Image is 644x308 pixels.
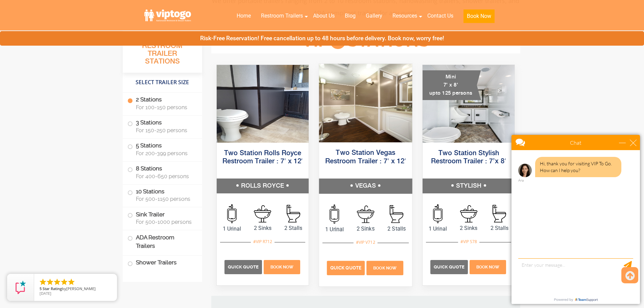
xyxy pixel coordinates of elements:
li:  [67,278,75,286]
label: 2 Stations [127,93,197,114]
a: Book Now [366,264,404,271]
h5: STYLISH [423,179,515,193]
span: For 400-650 persons [136,173,194,180]
a: Home [232,8,256,23]
a: Quick Quote [224,263,263,270]
label: ADA Restroom Trailers [127,230,197,253]
img: an icon of urinal [227,204,237,223]
img: an icon of stall [390,205,403,223]
img: Side view of two station restroom trailer with separate doors for males and females [217,65,309,143]
li:  [60,278,68,286]
button: Book Now [463,9,495,23]
h3: VIP Stations [291,32,439,50]
span: 1 Urinal [217,225,247,233]
span: For 500-1000 persons [136,219,194,225]
a: Book Now [469,263,507,270]
span: Quick Quote [330,265,361,270]
span: Star Rating [43,286,62,291]
li:  [39,278,47,286]
img: an icon of urinal [330,205,339,224]
a: Two Station Stylish Restroom Trailer : 7’x 8′ [431,150,506,165]
img: an icon of urinal [433,204,443,223]
span: Quick Quote [434,264,464,269]
a: Quick Quote [327,264,366,271]
span: by [40,287,112,291]
a: Restroom Trailers [256,8,308,23]
span: 2 Stalls [381,224,412,233]
h5: ROLLS ROYCE [217,179,309,193]
span: 1 Urinal [319,225,350,233]
img: an icon of sink [460,205,477,222]
label: 3 Stations [127,116,197,137]
span: For 200-399 persons [136,150,194,157]
span: Quick Quote [228,264,259,269]
a: Book Now [458,8,500,27]
a: Blog [340,8,361,23]
span: For 150-250 persons [136,127,194,134]
img: A mini restroom trailer with two separate stations and separate doors for males and females [423,65,515,143]
li:  [46,278,54,286]
div: #VIP V712 [354,238,378,247]
li:  [53,278,61,286]
iframe: Live Chat Box [507,131,644,308]
img: an icon of stall [287,205,300,222]
span: [PERSON_NAME] [66,286,96,291]
a: Quick Quote [430,263,469,270]
label: 10 Stations [127,185,197,206]
span: For 500-1150 persons [136,196,194,202]
a: Contact Us [422,8,458,23]
label: 8 Stations [127,162,197,183]
img: an icon of sink [357,205,375,223]
span: For 100-150 persons [136,104,194,111]
a: Book Now [263,263,301,270]
span: Book Now [476,265,499,269]
div: #VIP S78 [458,237,479,246]
label: 5 Stations [127,139,197,160]
img: an icon of stall [493,205,506,222]
label: Sink Trailer [127,207,197,228]
label: Shower Trailers [127,256,197,270]
span: 2 Sinks [247,224,278,232]
a: Two Station Rolls Royce Restroom Trailer : 7′ x 12′ [222,150,303,165]
span: 2 Stalls [278,224,309,232]
a: About Us [308,8,340,23]
img: Side view of two station restroom trailer with separate doors for males and females [319,64,412,142]
img: an icon of sink [254,205,271,222]
h4: Select Trailer Size [123,76,202,89]
div: Mini 7' x 8' upto 125 persons [423,70,481,100]
span: 2 Sinks [453,224,484,232]
a: Resources [387,8,422,23]
a: Gallery [361,8,387,23]
span: 2 Sinks [350,224,381,233]
span: 2 Stalls [484,224,515,232]
img: Review Rating [14,281,27,294]
span: Book Now [270,265,293,269]
h5: VEGAS [319,179,412,193]
span: [DATE] [40,291,51,296]
span: 1 Urinal [423,225,453,233]
a: Two Station Vegas Restroom Trailer : 7′ x 12′ [325,149,406,165]
h3: All Portable Restroom Trailer Stations [123,32,202,73]
div: #VIP R712 [251,237,275,246]
span: 5 [40,286,42,291]
span: Book Now [373,266,397,270]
